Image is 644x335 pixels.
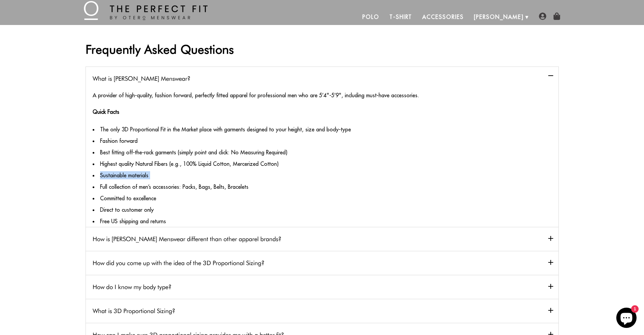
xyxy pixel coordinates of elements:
[86,67,558,91] h2: What is [PERSON_NAME] Menswear?
[86,251,558,275] h2: How did you come up with the idea of the 3D Proportional Sizing?
[93,147,552,158] li: Best fitting off-the-rack garments (simply point and click: No Measuring Required)
[93,108,119,115] b: Quick Facts
[539,12,546,20] img: user-account-icon.png
[417,9,469,25] a: Accessories
[614,308,639,330] inbox-online-store-chat: Shopify online store chat
[86,299,558,323] h2: What is 3D Proportional Sizing?
[86,275,558,299] h2: How do I know my body type?
[93,158,552,170] li: Highest quality Natural Fibers (e.g., 100% Liquid Cotton, Mercerized Cotton)
[93,91,552,100] p: A provider of high-quality, fashion forward, perfectly fitted apparel for professional men who ar...
[86,42,559,56] h3: Frequently Asked Questions
[93,135,552,147] li: Fashion forward
[93,124,552,135] li: The only 3D Proportional Fit in the Market place with garments designed to your height, size and ...
[93,215,552,227] li: Free US shipping and returns
[93,204,552,215] li: Direct to customer only
[469,9,529,25] a: [PERSON_NAME]
[357,9,384,25] a: Polo
[86,227,558,251] h2: How is [PERSON_NAME] Menswear different than other apparel brands?
[93,192,552,204] li: Committed to excellence
[553,12,560,20] img: shopping-bag-icon.png
[384,9,417,25] a: T-Shirt
[93,170,552,181] li: Sustainable materials
[93,181,552,192] li: Full collection of men’s accessories: Packs, Bags, Belts, Bracelets
[84,1,208,20] img: The Perfect Fit - by Otero Menswear - Logo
